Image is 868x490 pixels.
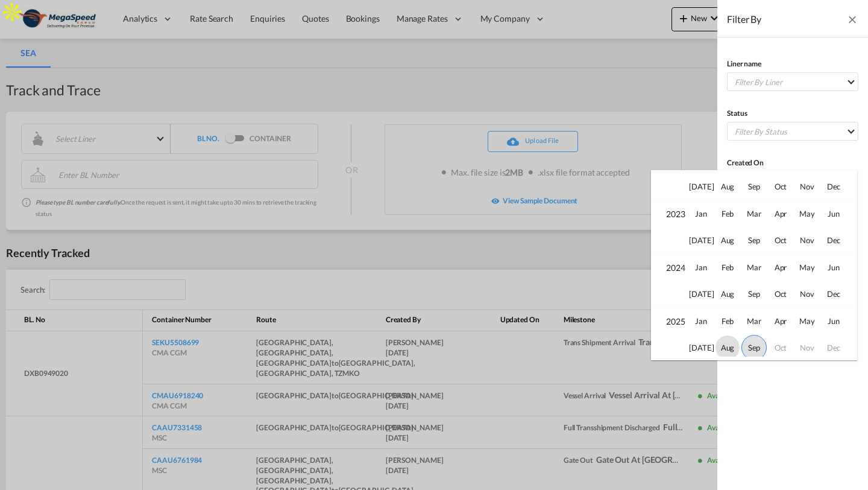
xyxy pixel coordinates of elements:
[714,200,741,227] td: February 2023
[794,227,820,254] td: November 2023
[795,228,819,252] span: Nov
[795,255,819,279] span: May
[715,174,740,199] span: Aug
[715,202,740,226] span: Feb
[741,254,767,281] td: March 2024
[820,281,857,308] td: December 2024
[767,281,794,308] td: October 2024
[714,334,741,361] td: August 2025
[688,308,714,335] td: January 2025
[794,334,820,361] td: November 2025
[715,309,740,333] span: Feb
[652,254,688,281] td: 2024
[767,173,794,200] td: October 2022
[767,254,794,281] td: April 2024
[688,281,714,308] td: July 2024
[741,200,767,227] td: March 2023
[820,227,857,254] td: December 2023
[652,308,688,335] td: 2025
[822,309,846,333] span: Jun
[714,281,741,308] td: August 2024
[795,174,819,199] span: Nov
[689,309,713,333] span: Jan
[689,202,713,226] span: Jan
[714,227,741,254] td: August 2023
[715,282,740,306] span: Aug
[794,173,820,200] td: November 2022
[769,174,793,199] span: Oct
[652,200,688,227] td: 2023
[742,174,766,199] span: Sep
[741,335,767,360] span: Sep
[714,254,741,281] td: February 2024
[794,281,820,308] td: November 2024
[689,228,713,252] span: [DATE]
[822,255,846,279] span: Jun
[715,228,740,252] span: Aug
[715,255,740,279] span: Feb
[822,228,846,252] span: Dec
[769,202,793,226] span: Apr
[822,282,846,306] span: Dec
[689,255,713,279] span: Jan
[742,228,766,252] span: Sep
[742,282,766,306] span: Sep
[741,308,767,335] td: March 2025
[794,200,820,227] td: May 2023
[688,334,714,361] td: July 2025
[767,334,794,361] td: October 2025
[795,309,819,333] span: May
[769,309,793,333] span: Apr
[822,202,846,226] span: Jun
[820,254,857,281] td: June 2024
[741,334,767,361] td: September 2025
[688,227,714,254] td: July 2023
[742,309,766,333] span: Mar
[741,173,767,200] td: September 2022
[688,254,714,281] td: January 2024
[820,334,857,361] td: December 2025
[688,200,714,227] td: January 2023
[741,281,767,308] td: September 2024
[769,228,793,252] span: Oct
[714,173,741,200] td: August 2022
[794,308,820,335] td: May 2025
[689,282,713,306] span: [DATE]
[795,282,819,306] span: Nov
[742,255,766,279] span: Mar
[769,282,793,306] span: Oct
[652,171,857,359] md-calendar: Calendar
[714,308,741,335] td: February 2025
[820,200,857,227] td: June 2023
[715,336,740,360] span: Aug
[767,200,794,227] td: April 2023
[689,336,713,360] span: [DATE]
[689,174,713,199] span: [DATE]
[795,202,819,226] span: May
[688,173,714,200] td: July 2022
[769,255,793,279] span: Apr
[767,308,794,335] td: April 2025
[820,308,857,335] td: June 2025
[767,227,794,254] td: October 2023
[822,174,846,199] span: Dec
[794,254,820,281] td: May 2024
[742,202,766,226] span: Mar
[741,227,767,254] td: September 2023
[820,173,857,200] td: December 2022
